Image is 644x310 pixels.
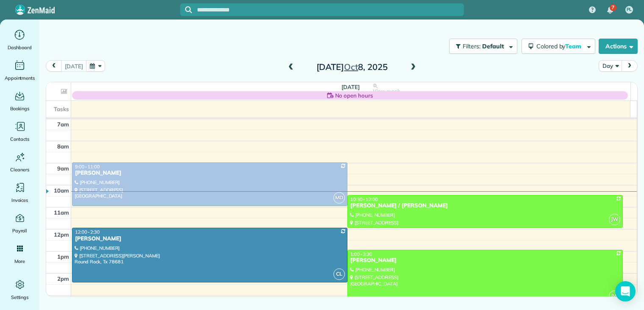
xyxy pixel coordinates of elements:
[3,28,36,52] a: Dashboard
[11,196,28,204] span: Invoices
[463,42,480,50] span: Filters:
[445,39,517,54] a: Filters: Default
[10,165,29,174] span: Cleaners
[46,60,62,72] button: prev
[5,74,35,82] span: Appointments
[350,251,372,257] span: 1:00 - 3:30
[3,211,36,235] a: Payroll
[609,290,620,302] span: JW
[611,4,614,11] span: 7
[75,229,100,235] span: 12:00 - 2:30
[350,202,620,209] div: [PERSON_NAME] / [PERSON_NAME]
[12,226,28,235] span: Payroll
[344,61,358,72] span: Oct
[185,6,192,13] svg: Focus search
[54,106,69,112] span: Tasks
[373,88,400,95] span: View week
[57,143,69,150] span: 8am
[75,164,100,170] span: 9:00 - 11:00
[341,84,360,90] span: [DATE]
[350,257,620,264] div: [PERSON_NAME]
[8,43,32,52] span: Dashboard
[10,104,30,113] span: Bookings
[565,42,583,50] span: Team
[599,60,622,72] button: Day
[14,257,25,265] span: More
[61,60,86,72] button: [DATE]
[57,121,69,128] span: 7am
[449,39,517,54] button: Filters: Default
[350,196,378,202] span: 10:30 - 12:00
[75,235,345,243] div: [PERSON_NAME]
[57,275,69,282] span: 2pm
[54,209,69,216] span: 11am
[482,42,505,50] span: Default
[522,39,595,54] button: Colored byTeam
[11,293,29,302] span: Settings
[335,91,373,100] span: No open hours
[299,62,405,72] h2: [DATE] 8, 2025
[3,59,36,82] a: Appointments
[3,120,36,143] a: Contacts
[54,231,69,238] span: 12pm
[57,165,69,172] span: 9am
[75,170,345,177] div: [PERSON_NAME]
[3,278,36,302] a: Settings
[622,60,638,72] button: next
[609,214,620,225] span: JW
[54,187,69,194] span: 10am
[536,42,584,50] span: Colored by
[3,150,36,174] a: Cleaners
[3,89,36,113] a: Bookings
[599,39,638,54] button: Actions
[601,1,619,20] div: 7 unread notifications
[333,192,345,204] span: MD
[3,181,36,204] a: Invoices
[333,268,345,280] span: CL
[57,253,69,260] span: 1pm
[10,135,29,143] span: Contacts
[180,6,192,13] button: Focus search
[627,6,632,13] span: PL
[615,281,636,302] div: Open Intercom Messenger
